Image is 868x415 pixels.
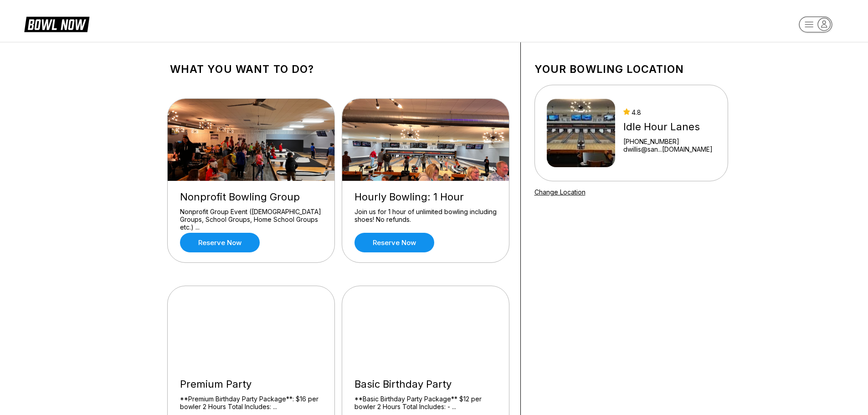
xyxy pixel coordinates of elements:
[534,188,586,196] a: Change Location
[170,63,507,76] h1: What you want to do?
[354,191,497,203] div: Hourly Bowling: 1 Hour
[354,208,497,224] div: Join us for 1 hour of unlimited bowling including shoes! No refunds.
[354,395,497,411] div: **Basic Birthday Party Package** $12 per bowler 2 Hours Total Includes: - ...
[547,99,615,167] img: Idle Hour Lanes
[534,63,728,76] h1: Your bowling location
[180,208,322,224] div: Nonprofit Group Event ([DEMOGRAPHIC_DATA] Groups, School Groups, Home School Groups etc.) ...
[342,99,510,181] img: Hourly Bowling: 1 Hour
[623,108,713,116] div: 4.8
[342,286,510,368] img: Basic Birthday Party
[354,233,434,252] a: Reserve now
[180,395,322,411] div: **Premium Birthday Party Package**: $16 per bowler 2 Hours Total Includes: ...
[180,233,260,252] a: Reserve now
[623,145,713,153] a: dwillis@san...[DOMAIN_NAME]
[623,138,713,145] div: [PHONE_NUMBER]
[180,378,322,390] div: Premium Party
[180,191,322,203] div: Nonprofit Bowling Group
[168,286,335,368] img: Premium Party
[623,121,713,133] div: Idle Hour Lanes
[168,99,335,181] img: Nonprofit Bowling Group
[354,378,497,390] div: Basic Birthday Party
